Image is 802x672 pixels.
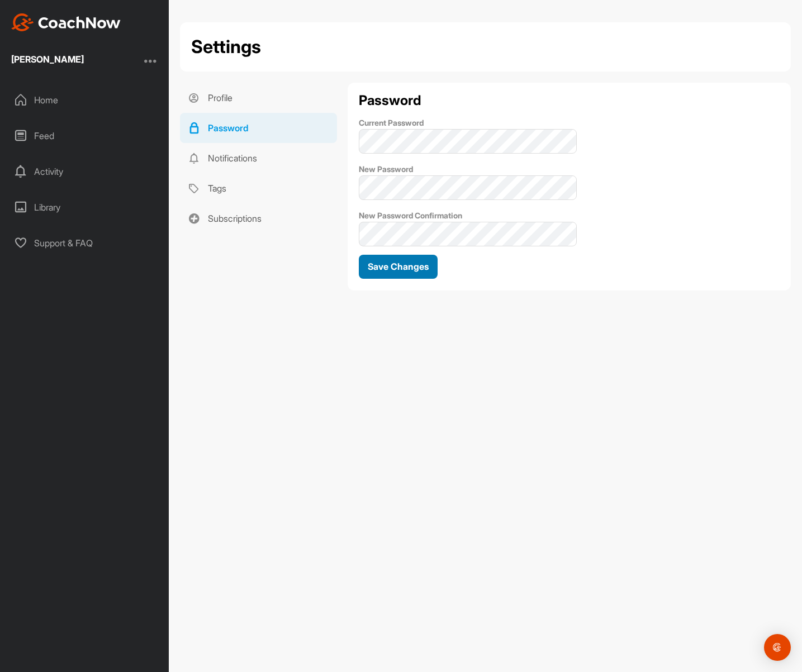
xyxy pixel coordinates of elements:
label: New Password Confirmation [359,211,462,220]
a: Password [180,113,337,143]
label: Current Password [359,118,424,127]
div: [PERSON_NAME] [11,55,84,64]
a: Tags [180,173,337,203]
label: New Password [359,164,413,174]
div: Feed [6,122,164,150]
h2: Settings [191,34,261,60]
div: Support & FAQ [6,229,164,257]
div: Home [6,86,164,114]
div: Open Intercom Messenger [764,634,791,661]
button: Save Changes [359,255,438,279]
div: Activity [6,158,164,185]
a: Profile [180,83,337,113]
h2: Password [359,94,780,107]
a: Notifications [180,143,337,173]
div: Library [6,193,164,221]
span: Save Changes [368,261,429,272]
a: Subscriptions [180,203,337,233]
img: CoachNow [11,13,121,31]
